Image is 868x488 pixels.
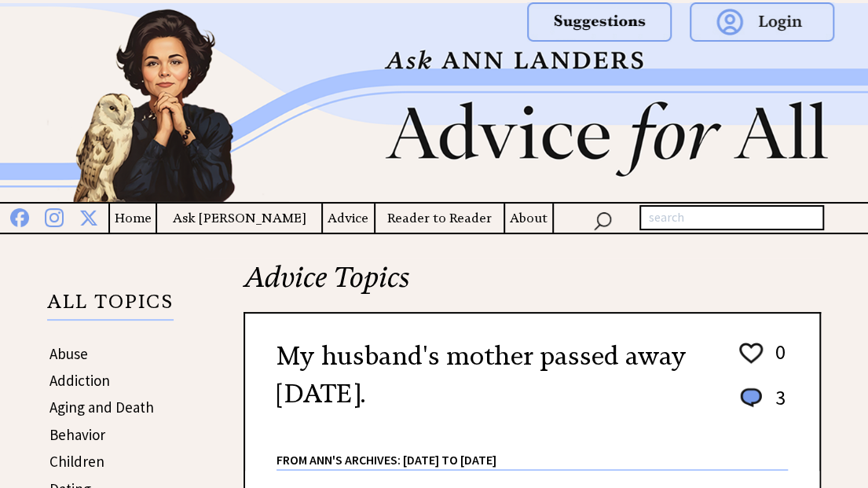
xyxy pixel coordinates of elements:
[157,208,321,228] a: Ask [PERSON_NAME]
[49,344,88,363] a: Abuse
[49,452,104,471] a: Children
[277,337,709,413] h2: My husband's mother passed away [DATE].
[767,384,786,426] td: 3
[639,205,824,230] input: search
[45,205,64,227] img: instagram%20blue.png
[593,208,612,231] img: search_nav.png
[277,427,788,469] div: From Ann's Archives: [DATE] to [DATE]
[767,339,786,383] td: 0
[737,339,765,367] img: heart_outline%201.png
[110,208,156,228] a: Home
[323,208,374,228] a: Advice
[690,2,834,42] img: login.png
[375,208,504,228] a: Reader to Reader
[49,398,154,416] a: Aging and Death
[47,293,174,320] p: ALL TOPICS
[49,425,105,444] a: Behavior
[10,205,29,227] img: facebook%20blue.png
[527,2,672,42] img: suggestions.png
[505,208,552,228] a: About
[79,206,98,227] img: x%20blue.png
[737,385,765,410] img: message_round%201.png
[49,371,110,390] a: Addiction
[244,259,821,312] h2: Advice Topics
